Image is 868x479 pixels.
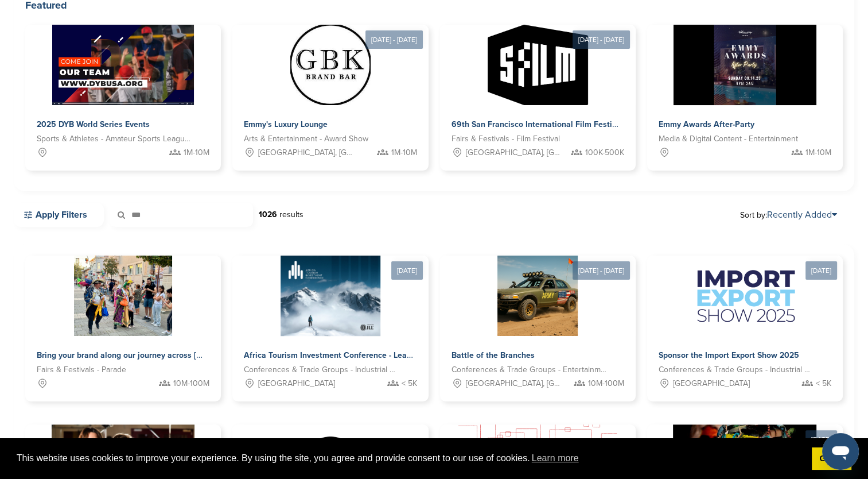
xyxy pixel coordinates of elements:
span: [GEOGRAPHIC_DATA], [GEOGRAPHIC_DATA], [US_STATE][GEOGRAPHIC_DATA], [GEOGRAPHIC_DATA], [GEOGRAPHIC... [466,377,564,390]
div: [DATE] - [DATE] [365,30,423,49]
span: Emmy Awards After-Party [659,119,754,129]
img: Sponsorpitch & [52,25,194,105]
a: [DATE] - [DATE] Sponsorpitch & Battle of the Branches Conferences & Trade Groups - Entertainment ... [440,237,636,401]
span: results [279,210,303,219]
img: Sponsorpitch & [674,25,816,105]
span: Africa Tourism Investment Conference - Lead Sponsor [244,350,443,360]
span: Conferences & Trade Groups - Industrial Conference [659,364,814,376]
span: Bring your brand along our journey across [GEOGRAPHIC_DATA] and [GEOGRAPHIC_DATA] [37,350,376,360]
a: [DATE] Sponsorpitch & Africa Tourism Investment Conference - Lead Sponsor Conferences & Trade Gro... [232,237,428,401]
span: 10M-100M [588,377,624,390]
span: Media & Digital Content - Entertainment [659,133,798,145]
div: [DATE] - [DATE] [573,30,630,49]
span: [GEOGRAPHIC_DATA] [258,377,335,390]
span: Emmy's Luxury Lounge [244,119,328,129]
span: 1M-10M [391,146,417,159]
a: [DATE] - [DATE] Sponsorpitch & 69th San Francisco International Film Festival Fairs & Festivals -... [440,6,636,171]
a: Sponsorpitch & Emmy Awards After-Party Media & Digital Content - Entertainment 1M-10M [647,25,843,171]
span: < 5K [816,377,831,390]
img: Sponsorpitch & [74,256,173,336]
img: Sponsorpitch & [497,256,578,336]
a: Sponsorpitch & Bring your brand along our journey across [GEOGRAPHIC_DATA] and [GEOGRAPHIC_DATA] ... [25,256,221,401]
span: Sponsor the Import Export Show 2025 [659,350,799,360]
strong: 1026 [259,210,277,219]
span: 10M-100M [173,377,209,390]
img: Sponsorpitch & [281,256,380,336]
span: 2025 DYB World Series Events [37,119,150,129]
span: Conferences & Trade Groups - Industrial Conference [244,364,399,376]
span: Battle of the Branches [451,350,535,360]
span: 1M-10M [184,146,209,159]
div: [DATE] [805,430,837,449]
span: 100K-500K [585,146,624,159]
a: [DATE] - [DATE] Sponsorpitch & Emmy's Luxury Lounge Arts & Entertainment - Award Show [GEOGRAPHIC... [232,6,428,171]
span: 1M-10M [805,146,831,159]
a: Sponsorpitch & 2025 DYB World Series Events Sports & Athletes - Amateur Sports Leagues 1M-10M [25,25,221,171]
span: [GEOGRAPHIC_DATA], [GEOGRAPHIC_DATA] [466,146,564,159]
span: Sort by: [740,210,837,219]
div: [DATE] - [DATE] [573,261,630,280]
span: Fairs & Festivals - Film Festival [451,133,560,145]
a: Apply Filters [14,203,104,227]
span: Arts & Entertainment - Award Show [244,133,368,145]
img: Sponsorpitch & [488,25,588,105]
span: [GEOGRAPHIC_DATA] [673,377,750,390]
a: learn more about cookies [530,450,581,467]
span: < 5K [402,377,417,390]
span: This website uses cookies to improve your experience. By using the site, you agree and provide co... [17,450,803,467]
div: [DATE] [391,261,423,280]
img: Sponsorpitch & [684,256,807,336]
span: Conferences & Trade Groups - Entertainment [451,364,607,376]
a: Recently Added [767,209,837,221]
img: Sponsorpitch & [290,25,371,105]
span: Sports & Athletes - Amateur Sports Leagues [37,133,192,145]
span: Fairs & Festivals - Parade [37,364,126,376]
a: dismiss cookie message [812,447,851,470]
span: 69th San Francisco International Film Festival [451,119,623,129]
span: [GEOGRAPHIC_DATA], [GEOGRAPHIC_DATA] [258,146,356,159]
iframe: Button to launch messaging window [822,433,859,470]
div: [DATE] [805,261,837,280]
a: [DATE] Sponsorpitch & Sponsor the Import Export Show 2025 Conferences & Trade Groups - Industrial... [647,237,843,401]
